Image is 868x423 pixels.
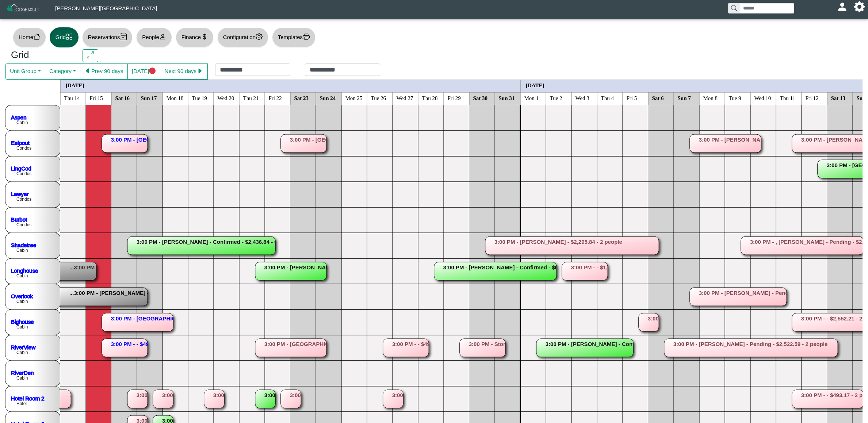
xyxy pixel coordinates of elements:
text: Sat 16 [115,95,130,101]
button: Next 90 dayscaret right fill [160,64,208,80]
a: Hotel Room 2 [11,395,45,401]
a: Longhouse [11,267,38,273]
text: Condos [16,171,31,176]
text: Sat 6 [652,95,664,101]
svg: printer [303,33,310,40]
text: Wed 3 [576,95,589,101]
text: Mon 18 [167,95,184,101]
text: Wed 20 [218,95,234,101]
button: Peopleperson [136,27,172,47]
button: arrows angle expand [83,49,98,62]
text: Cabin [16,376,28,381]
input: Check in [215,64,290,76]
input: Check out [305,64,380,76]
svg: circle fill [149,68,156,74]
text: Sat 13 [831,95,846,101]
svg: person fill [840,4,845,9]
a: RiverDen [11,369,34,376]
text: Tue 26 [371,95,386,101]
a: Lawyer [11,191,28,197]
text: Mon 8 [703,95,718,101]
text: Cabin [16,350,28,355]
text: Cabin [16,299,28,304]
text: Tue 2 [550,95,562,101]
text: Thu 21 [243,95,259,101]
text: [DATE] [526,82,544,88]
h3: Grid [11,49,72,61]
text: Sat 30 [473,95,488,101]
text: Fri 15 [90,95,103,101]
a: Aspen [11,114,27,120]
text: [DATE] [66,82,84,88]
a: RiverView [11,344,35,350]
text: Thu 28 [422,95,438,101]
text: Wed 27 [397,95,413,101]
svg: gear fill [857,4,862,9]
text: Sun 7 [678,95,691,101]
button: Configurationgear [217,27,268,47]
text: Fri 5 [627,95,637,101]
text: Sun 17 [141,95,157,101]
svg: calendar2 check [120,33,127,40]
text: Fri 22 [269,95,282,101]
svg: caret left fill [84,68,91,74]
a: Burbot [11,216,27,222]
button: Unit Group [5,64,45,80]
svg: arrows angle expand [87,51,94,58]
text: Fri 12 [806,95,819,101]
svg: caret right fill [196,68,203,74]
button: Gridgrid [50,27,79,47]
img: Z [6,3,41,16]
svg: search [731,5,737,11]
a: Shadetree [11,242,36,248]
a: LingCod [11,165,31,171]
text: Mon 25 [345,95,363,101]
button: Templatesprinter [272,27,316,47]
text: Thu 4 [601,95,614,101]
text: Condos [16,197,31,202]
text: Hotel [16,401,27,406]
button: Homehouse [13,27,46,47]
svg: currency dollar [201,33,208,40]
text: Sat 23 [294,95,309,101]
text: Cabin [16,324,28,330]
a: Bighouse [11,318,34,324]
text: Condos [16,146,31,151]
text: Tue 9 [729,95,741,101]
button: [DATE]circle fill [127,64,160,80]
text: Sun 31 [499,95,515,101]
text: Sun 24 [320,95,336,101]
text: Condos [16,222,31,227]
text: Mon 1 [524,95,539,101]
text: Cabin [16,273,28,278]
svg: house [33,33,40,40]
text: Tue 19 [192,95,207,101]
button: Category [45,64,80,80]
button: caret left fillPrev 90 days [80,64,128,80]
svg: gear [256,33,263,40]
text: Wed 10 [754,95,771,101]
svg: grid [66,33,73,40]
a: Eelpout [11,139,30,146]
text: Cabin [16,248,28,253]
button: Reservationscalendar2 check [82,27,133,47]
text: Thu 14 [64,95,80,101]
button: Financecurrency dollar [176,27,214,47]
svg: person [159,33,166,40]
a: Overlook [11,293,33,299]
text: Thu 11 [780,95,795,101]
text: Fri 29 [448,95,461,101]
text: Cabin [16,120,28,125]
